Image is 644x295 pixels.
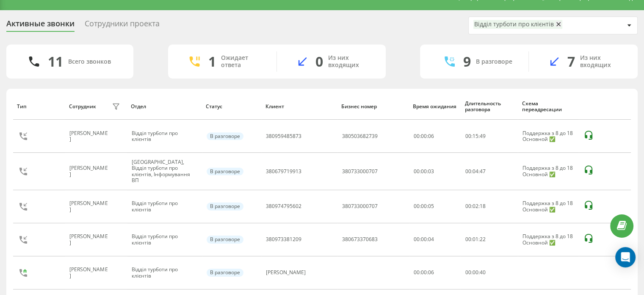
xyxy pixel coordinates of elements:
div: Поддержка з 8 до 18 Основной ✅ [522,165,574,177]
div: Сотрудники проекта [85,19,160,32]
div: 380733000707 [342,169,377,174]
div: : : [465,133,486,139]
div: [PERSON_NAME] [69,233,110,246]
div: Клиент [265,104,333,110]
div: Всего звонков [68,58,111,65]
span: 00 [473,269,478,276]
span: 47 [480,168,486,175]
span: 04 [473,168,478,175]
div: [PERSON_NAME] [69,200,110,213]
div: 380503682739 [342,133,377,139]
div: Бизнес номер [341,104,405,110]
span: 22 [480,236,486,243]
span: 01 [473,236,478,243]
span: 00 [465,269,471,276]
span: 15 [473,132,478,140]
span: 00 [465,236,471,243]
div: 380973381209 [266,236,301,242]
div: Тип [17,104,61,110]
div: Відділ турботи про клієнтів [132,233,197,246]
div: Відділ турботи про клієнтів [474,21,554,28]
span: 40 [480,269,486,276]
div: [PERSON_NAME] [69,267,110,279]
div: Время ожидания [413,104,457,110]
div: 00:00:06 [414,270,456,275]
div: Из них входящих [580,54,625,69]
div: Отдел [131,104,198,110]
span: 00 [465,168,471,175]
div: [PERSON_NAME] [266,270,306,275]
div: Відділ турботи про клієнтів [132,267,197,279]
div: В разговоре [207,168,243,175]
div: 00:00:03 [414,169,456,174]
div: : : [465,203,486,209]
div: 9 [463,53,471,70]
div: Відділ турботи про клієнтів [132,200,197,213]
div: 00:00:04 [414,236,456,242]
div: В разговоре [476,58,512,65]
div: В разговоре [207,269,243,276]
div: Активные звонки [6,19,75,32]
div: 11 [48,53,63,70]
span: 00 [465,202,471,210]
div: Статус [206,104,257,110]
div: 380733000707 [342,203,377,209]
div: 1 [208,53,216,70]
div: : : [465,236,486,242]
div: Відділ турботи про клієнтів [132,130,197,143]
div: 380974795602 [266,203,301,209]
div: 0 [315,53,323,70]
span: 02 [473,202,478,210]
div: Длительность разговора [465,101,514,113]
div: [PERSON_NAME] [69,130,110,143]
div: : : [465,169,486,174]
span: 00 [465,132,471,140]
span: 49 [480,132,486,140]
span: 18 [480,202,486,210]
div: 380959485873 [266,133,301,139]
div: [GEOGRAPHIC_DATA], Відділ турботи про клієнтів, Інформування ВП [132,159,197,184]
div: В разговоре [207,236,243,243]
div: В разговоре [207,202,243,210]
div: Схема переадресации [522,101,575,113]
div: 00:00:06 [414,133,456,139]
div: 7 [567,53,575,70]
div: Поддержка з 8 до 18 Основной ✅ [522,233,574,246]
div: Поддержка з 8 до 18 Основной ✅ [522,200,574,213]
div: Open Intercom Messenger [615,247,636,267]
div: 380679719913 [266,169,301,174]
div: : : [465,270,486,275]
div: Ожидает ответа [221,54,264,69]
div: 00:00:05 [414,203,456,209]
div: В разговоре [207,132,243,140]
div: [PERSON_NAME] [69,165,110,177]
div: Поддержка з 8 до 18 Основной ✅ [522,130,574,143]
div: 380673370683 [342,236,377,242]
div: Из них входящих [328,54,373,69]
div: Сотрудник [69,104,96,110]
